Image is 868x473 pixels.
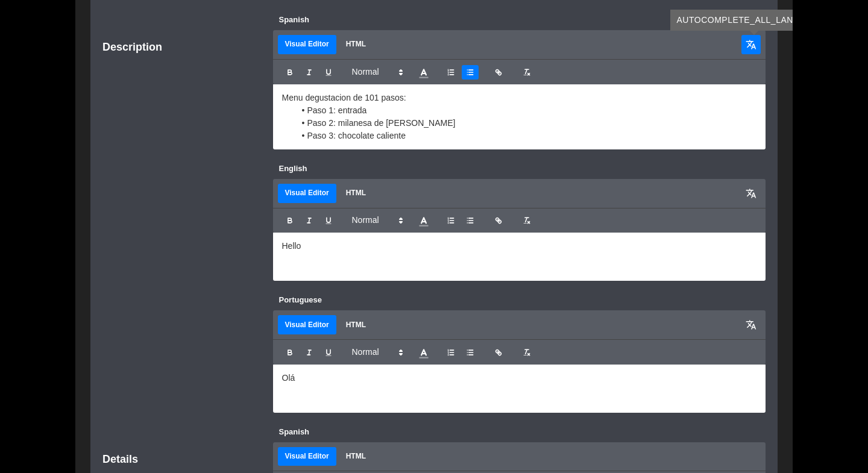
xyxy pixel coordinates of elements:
button: translate [741,315,761,334]
button: Visual Editor [278,184,336,203]
span: translate [746,188,756,199]
button: HTML [339,447,373,466]
button: translate [741,35,761,54]
button: Visual Editor [278,35,336,54]
span: Details [102,451,138,468]
span: translate [746,319,756,330]
span: Description [102,39,162,56]
li: Paso 3: chocolate caliente [295,130,757,142]
button: HTML [339,184,373,203]
button: translate [741,184,761,203]
p: Olá [282,372,757,384]
li: Paso 1: entrada [295,104,757,117]
p: Menu degustacion de 101 pasos: [282,92,757,104]
p: Hello [282,240,757,252]
label: English [273,162,766,175]
li: Paso 2: milanesa de [PERSON_NAME] [295,117,757,130]
div: AUTOCOMPLETE_ALL_LANGUAGES [670,10,837,31]
label: Spanish [273,13,766,26]
button: HTML [339,315,373,334]
button: HTML [339,35,373,54]
button: Visual Editor [278,447,336,466]
label: Portuguese [273,293,766,306]
span: translate [746,39,756,50]
button: Visual Editor [278,315,336,334]
label: Spanish [273,425,766,438]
